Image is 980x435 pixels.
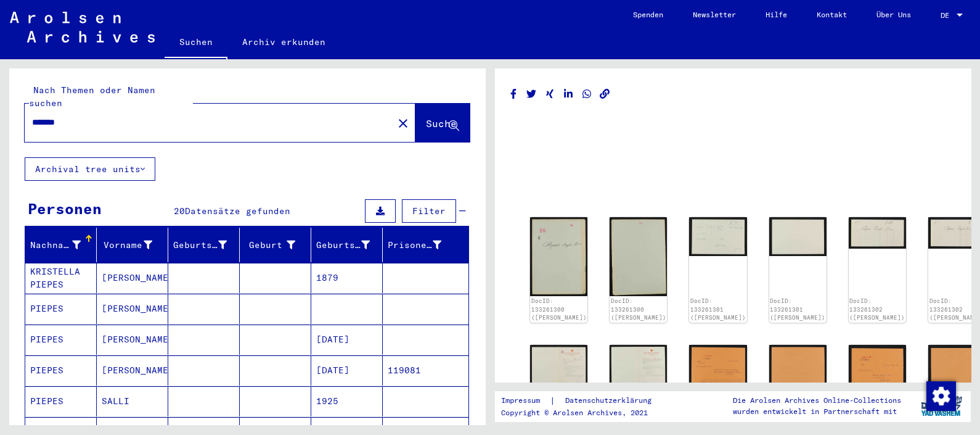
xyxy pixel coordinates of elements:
[690,297,746,321] a: DocID: 133261301 ([PERSON_NAME])
[918,391,965,421] img: yv_logo.png
[689,345,746,428] img: 001.jpg
[388,235,457,255] div: Prisoner #
[926,381,956,411] img: Zustimmung ändern
[316,239,370,252] div: Geburtsdatum
[610,217,667,296] img: 002.jpg
[97,263,168,293] mat-cell: [PERSON_NAME]
[102,239,152,252] div: Vorname
[311,355,383,386] mat-cell: [DATE]
[165,27,227,59] a: Suchen
[97,294,168,324] mat-cell: [PERSON_NAME]
[733,406,901,417] p: wurden entwickelt in Partnerschaft mit
[733,395,901,406] p: Die Arolsen Archives Online-Collections
[507,86,520,102] button: Share on Facebook
[849,217,906,249] img: 001.jpg
[311,263,383,293] mat-cell: 1879
[311,228,383,262] mat-header-cell: Geburtsdatum
[25,228,97,262] mat-header-cell: Nachname
[316,235,385,255] div: Geburtsdatum
[555,394,666,407] a: Datenschutzerklärung
[25,157,155,181] button: Archival tree units
[25,325,97,355] mat-cell: PIEPES
[173,239,227,252] div: Geburtsname
[97,325,168,355] mat-cell: [PERSON_NAME]
[501,394,550,407] a: Impressum
[30,235,96,255] div: Nachname
[245,239,295,252] div: Geburt‏
[689,217,746,256] img: 001.jpg
[227,27,340,57] a: Archiv erkunden
[501,394,666,407] div: |
[525,86,538,102] button: Share on Twitter
[581,86,594,102] button: Share on WhatsApp
[97,386,168,416] mat-cell: SALLI
[97,228,168,262] mat-header-cell: Vorname
[29,85,155,109] mat-label: Nach Themen oder Namen suchen
[311,325,383,355] mat-cell: [DATE]
[769,217,827,256] img: 002.jpg
[245,235,311,255] div: Geburt‏
[402,199,456,223] button: Filter
[25,355,97,386] mat-cell: PIEPES
[25,294,97,324] mat-cell: PIEPES
[30,239,81,252] div: Nachname
[173,235,242,255] div: Geburtsname
[391,110,415,135] button: Clear
[102,235,168,255] div: Vorname
[769,345,827,428] img: 002.jpg
[849,345,906,421] img: 001.jpg
[10,12,155,43] img: Arolsen_neg.svg
[562,86,575,102] button: Share on LinkedIn
[941,11,954,20] span: DE
[25,386,97,416] mat-cell: PIEPES
[611,297,666,321] a: DocID: 133261300 ([PERSON_NAME])
[311,386,383,416] mat-cell: 1925
[530,345,587,392] img: 001.jpg
[28,197,102,220] div: Personen
[544,86,557,102] button: Share on Xing
[185,205,290,217] span: Datensätze gefunden
[530,217,587,296] img: 001.jpg
[501,407,666,418] p: Copyright © Arolsen Archives, 2021
[174,205,185,217] span: 20
[415,104,470,142] button: Suche
[388,239,441,252] div: Prisoner #
[25,263,97,293] mat-cell: KRISTELLA PIEPES
[426,117,457,130] span: Suche
[598,86,611,102] button: Copy link
[240,228,311,262] mat-header-cell: Geburt‏
[610,345,667,392] img: 002.jpg
[383,355,468,386] mat-cell: 119081
[97,355,168,386] mat-cell: [PERSON_NAME]
[396,116,410,131] mat-icon: close
[412,205,446,217] span: Filter
[849,297,905,321] a: DocID: 133261302 ([PERSON_NAME])
[168,228,240,262] mat-header-cell: Geburtsname
[531,297,587,321] a: DocID: 133261300 ([PERSON_NAME])
[383,228,468,262] mat-header-cell: Prisoner #
[770,297,825,321] a: DocID: 133261301 ([PERSON_NAME])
